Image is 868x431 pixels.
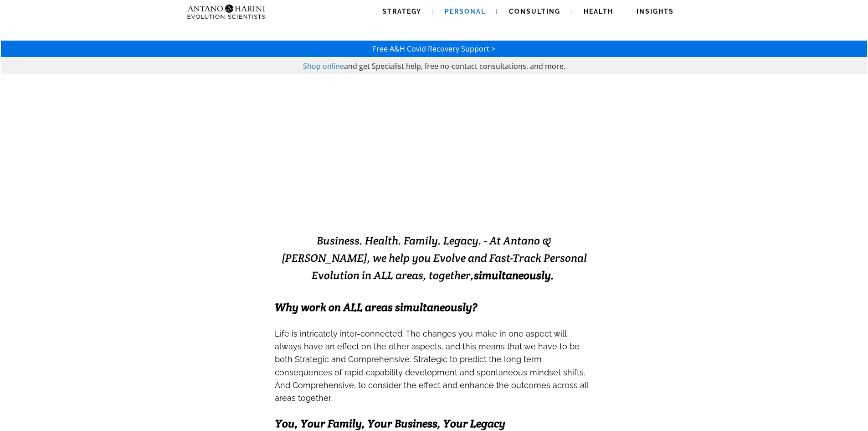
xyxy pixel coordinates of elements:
span: Life is intricately inter-connected. The changes you make in one aspect will always have an effec... [275,329,589,403]
span: Strategy [382,8,421,15]
span: Consulting [509,8,560,15]
span: Why work on ALL areas simultaneously? [275,300,477,314]
b: simultaneously. [474,268,554,282]
span: Personal [445,8,486,15]
strong: EVOLVING [325,190,421,213]
span: You, Your Family, Your Business, Your Legacy [275,416,505,431]
span: Health [584,8,613,15]
span: Insights [637,8,674,15]
a: Shop online [303,61,344,71]
strong: EXCELLENCE [421,190,543,213]
a: Free A&H Covid Recovery Support > [373,44,495,54]
span: and get Specialist help, free no-contact consultations, and more. [344,61,565,71]
span: Business. Health. Family. Legacy. - At Antano & [PERSON_NAME], we help you Evolve and Fast-Track ... [282,234,587,282]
